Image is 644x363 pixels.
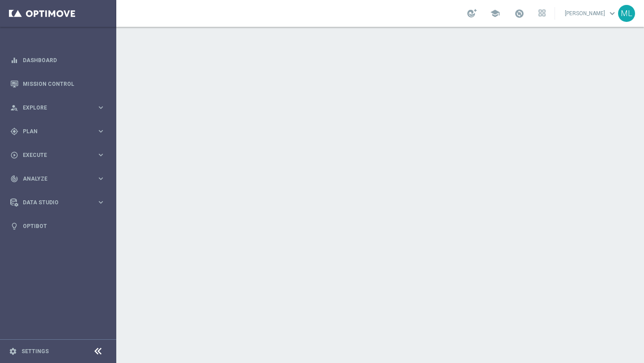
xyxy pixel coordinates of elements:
[21,349,49,354] a: Settings
[10,56,18,64] i: equalizer
[23,200,97,205] span: Data Studio
[564,7,618,20] a: [PERSON_NAME]keyboard_arrow_down
[97,151,105,159] i: keyboard_arrow_right
[10,72,105,96] div: Mission Control
[10,151,97,159] div: Execute
[23,176,97,181] span: Analyze
[10,175,18,183] i: track_changes
[97,103,105,112] i: keyboard_arrow_right
[23,72,105,96] a: Mission Control
[9,347,17,355] i: settings
[607,8,617,18] span: keyboard_arrow_down
[10,198,97,207] div: Data Studio
[97,174,105,183] i: keyboard_arrow_right
[10,128,106,135] button: gps_fixed Plan keyboard_arrow_right
[10,222,18,230] i: lightbulb
[10,57,106,64] button: equalizer Dashboard
[23,129,97,134] span: Plan
[23,214,105,238] a: Optibot
[97,198,105,207] i: keyboard_arrow_right
[23,105,97,110] span: Explore
[10,48,105,72] div: Dashboard
[10,127,18,135] i: gps_fixed
[10,80,106,88] button: Mission Control
[97,127,105,135] i: keyboard_arrow_right
[10,104,97,112] div: Explore
[490,8,500,18] span: school
[10,199,106,206] button: Data Studio keyboard_arrow_right
[10,214,105,238] div: Optibot
[10,104,18,112] i: person_search
[10,223,106,230] button: lightbulb Optibot
[23,152,97,158] span: Execute
[10,175,106,182] button: track_changes Analyze keyboard_arrow_right
[23,48,105,72] a: Dashboard
[10,151,18,159] i: play_circle_outline
[10,175,97,183] div: Analyze
[10,152,106,159] button: play_circle_outline Execute keyboard_arrow_right
[618,5,635,22] div: ML
[10,104,106,111] button: person_search Explore keyboard_arrow_right
[10,127,97,135] div: Plan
